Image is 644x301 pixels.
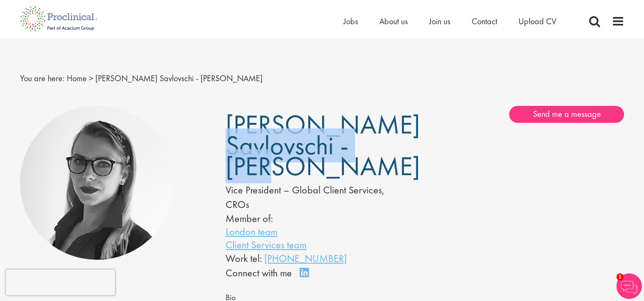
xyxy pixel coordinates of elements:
[226,212,273,225] label: Member of:
[95,73,263,84] span: [PERSON_NAME] Savlovschi - [PERSON_NAME]
[616,273,624,281] span: 1
[226,225,278,238] a: London team
[89,73,93,84] span: >
[226,183,399,212] div: Vice President – Global Client Services, CROs
[67,73,87,84] a: breadcrumb link
[343,16,358,27] a: Jobs
[226,238,306,251] a: Client Services team
[264,252,347,265] a: [PHONE_NUMBER]
[379,16,408,27] a: About us
[509,106,624,123] a: Send me a message
[226,108,420,183] span: [PERSON_NAME] Savlovschi - [PERSON_NAME]
[226,252,262,265] span: Work tel:
[472,16,497,27] a: Contact
[429,16,450,27] a: Join us
[20,106,175,260] img: Theodora Savlovschi - Wicks
[518,16,556,27] a: Upload CV
[6,270,115,295] iframe: reCAPTCHA
[616,273,642,299] img: Chatbot
[20,73,65,84] span: You are here:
